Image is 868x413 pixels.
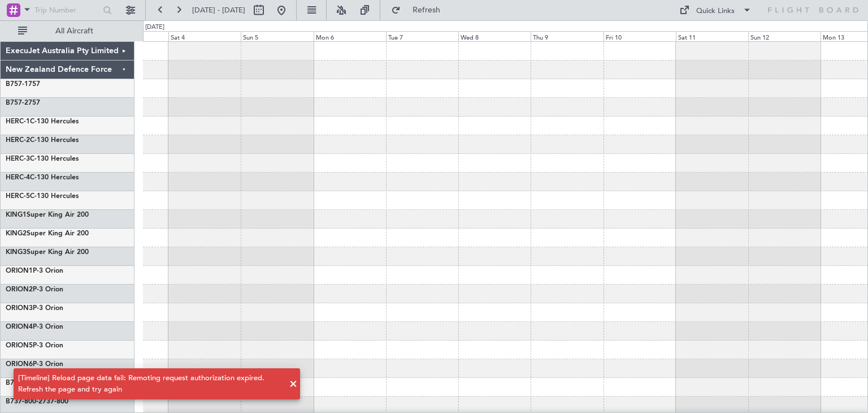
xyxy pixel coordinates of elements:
[386,1,454,19] button: Refresh
[6,249,89,256] a: KING3Super King Air 200
[6,324,33,330] span: ORION4
[6,212,89,218] a: KING1Super King Air 200
[6,137,30,144] span: HERC-2
[6,174,79,181] a: HERC-4C-130 Hercules
[6,230,27,237] span: KING2
[674,1,757,19] button: Quick Links
[6,268,63,274] a: ORION1P-3 Orion
[6,100,28,106] span: B757-2
[6,342,63,349] a: ORION5P-3 Orion
[314,31,386,41] div: Mon 6
[6,305,33,312] span: ORION3
[748,31,821,41] div: Sun 12
[6,268,33,274] span: ORION1
[6,81,28,88] span: B757-1
[168,31,241,41] div: Sat 4
[6,230,89,237] a: KING2Super King Air 200
[6,174,30,181] span: HERC-4
[6,118,79,125] a: HERC-1C-130 Hercules
[6,193,30,200] span: HERC-5
[6,193,79,200] a: HERC-5C-130 Hercules
[604,31,676,41] div: Fri 10
[29,27,119,35] span: All Aircraft
[12,22,123,40] button: All Aircraft
[6,305,63,312] a: ORION3P-3 Orion
[676,31,748,41] div: Sat 11
[6,324,63,330] a: ORION4P-3 Orion
[531,31,603,41] div: Thu 9
[458,31,531,41] div: Wed 8
[6,100,40,106] a: B757-2757
[386,31,458,41] div: Tue 7
[403,6,450,14] span: Refresh
[6,81,40,88] a: B757-1757
[6,286,33,293] span: ORION2
[6,137,79,144] a: HERC-2C-130 Hercules
[192,5,245,15] span: [DATE] - [DATE]
[696,6,735,17] div: Quick Links
[34,2,99,19] input: Trip Number
[6,249,27,256] span: KING3
[6,286,63,293] a: ORION2P-3 Orion
[145,23,164,32] div: [DATE]
[6,118,30,125] span: HERC-1
[6,212,27,218] span: KING1
[6,156,79,162] a: HERC-3C-130 Hercules
[241,31,313,41] div: Sun 5
[6,342,33,349] span: ORION5
[6,156,30,162] span: HERC-3
[18,373,283,395] div: [Timeline] Reload page data fail: Remoting request authorization expired. Refresh the page and tr...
